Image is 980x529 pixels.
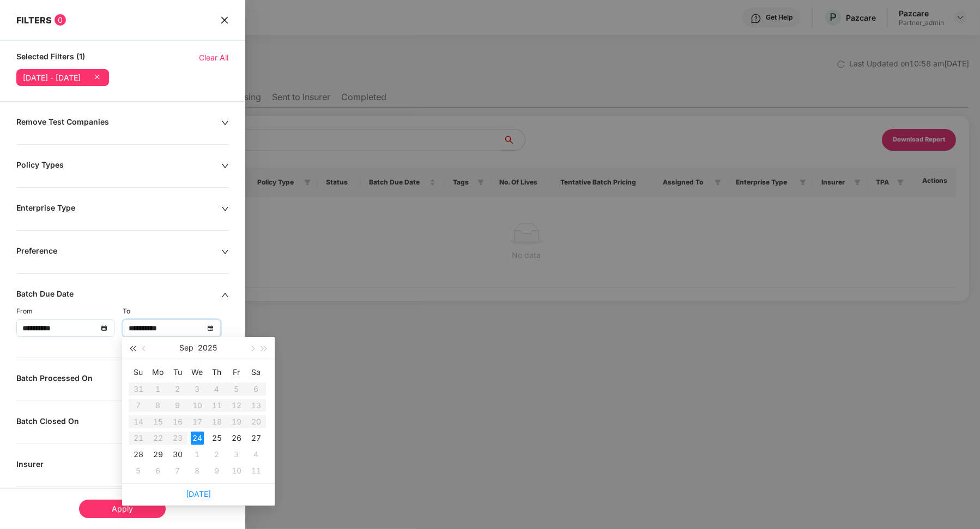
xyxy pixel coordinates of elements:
td: 2025-09-25 [207,430,227,446]
td: 2025-10-01 [187,446,207,463]
div: Enterprise Type [16,203,221,215]
div: To [123,306,229,317]
td: 2025-09-27 [246,430,266,446]
span: up [221,291,229,299]
div: 5 [132,464,145,477]
td: 2025-10-02 [207,446,227,463]
td: 2025-09-24 [187,430,207,446]
div: From [16,306,123,317]
th: Th [207,364,227,381]
div: 29 [152,448,165,461]
td: 2025-10-04 [246,446,266,463]
td: 2025-10-11 [246,463,266,479]
td: 2025-09-26 [227,430,246,446]
td: 2025-10-07 [168,463,187,479]
th: We [187,364,207,381]
div: 7 [171,464,184,477]
div: Remove Test Companies [16,117,221,129]
div: Policy Types [16,160,221,172]
div: 6 [152,464,165,477]
a: [DATE] [186,489,211,499]
td: 2025-10-05 [129,463,148,479]
td: 2025-10-06 [148,463,168,479]
span: Selected Filters (1) [16,52,85,64]
div: Apply [79,500,166,518]
td: 2025-09-28 [129,446,148,463]
div: 11 [250,464,263,477]
span: down [221,119,229,127]
div: 26 [230,432,243,445]
td: 2025-10-09 [207,463,227,479]
div: Preference [16,246,221,258]
span: FILTERS [16,15,52,26]
span: 0 [55,14,66,26]
div: 1 [191,448,204,461]
th: Sa [246,364,266,381]
div: 27 [250,432,263,445]
span: down [221,248,229,256]
div: 24 [191,432,204,445]
span: Clear All [199,52,229,64]
button: Sep [180,337,194,359]
th: Tu [168,364,187,381]
td: 2025-09-30 [168,446,187,463]
div: 4 [250,448,263,461]
th: Mo [148,364,168,381]
div: 30 [171,448,184,461]
div: 3 [230,448,243,461]
th: Su [129,364,148,381]
div: Insurer [16,459,221,471]
div: 2 [210,448,223,461]
td: 2025-10-10 [227,463,246,479]
td: 2025-10-03 [227,446,246,463]
div: Batch Due Date [16,289,221,301]
td: 2025-10-08 [187,463,207,479]
button: 2025 [198,337,217,359]
div: 28 [132,448,145,461]
span: down [221,162,229,170]
th: Fr [227,364,246,381]
div: 9 [210,464,223,477]
div: 8 [191,464,204,477]
span: close [220,14,229,26]
div: 10 [230,464,243,477]
div: [DATE] - [DATE] [23,73,81,82]
td: 2025-09-29 [148,446,168,463]
div: Batch Processed On [16,373,221,385]
span: down [221,205,229,213]
div: 25 [210,432,223,445]
div: Batch Closed On [16,416,221,428]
